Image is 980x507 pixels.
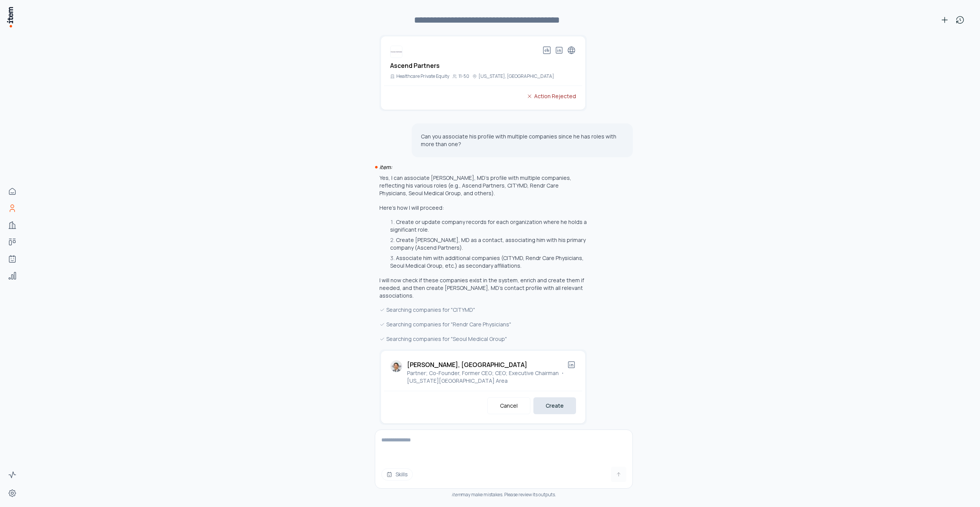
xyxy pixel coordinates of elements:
h2: Ascend Partners [390,61,440,70]
button: Skills [381,468,413,481]
div: Searching companies for "CITYMD" [379,306,587,314]
a: Agents [5,251,20,267]
li: Associate him with additional companies (CITYMD, Rendr Care Physicians, Seoul Medical Group, etc.... [388,254,587,270]
a: Deals [5,234,20,250]
i: item: [379,163,392,171]
p: Healthcare Private Equity [396,73,449,79]
a: Settings [5,486,20,501]
li: Create or update company records for each organization where he holds a significant role. [388,218,587,234]
p: 11-50 [459,73,469,79]
img: Item Brain Logo [6,6,14,28]
button: Cancel [487,397,530,414]
p: Here’s how I will proceed: [379,204,587,212]
i: item [452,491,461,498]
p: Partner; Co-Founder, Former CEO; CEO; Executive Chairman ・ [US_STATE][GEOGRAPHIC_DATA] Area [407,369,567,385]
div: may make mistakes. Please review its outputs. [375,492,633,498]
h2: [PERSON_NAME], [GEOGRAPHIC_DATA] [407,360,567,369]
img: Ascend Partners [390,46,402,58]
button: View history [952,12,968,28]
img: Richard Park, MD [390,360,402,372]
p: I will now check if these companies exist in the system, enrich and create them if needed, and th... [379,277,587,300]
a: Activity [5,467,20,482]
a: Companies [5,217,20,233]
button: New conversation [937,12,952,28]
div: Action Rejected [526,92,576,100]
span: Skills [396,471,408,478]
a: Home [5,184,20,199]
p: [US_STATE], [GEOGRAPHIC_DATA] [478,73,554,79]
div: Searching companies for "Seoul Medical Group" [379,335,587,343]
p: Can you associate his profile with multiple companies since he has roles with more than one? [421,133,624,148]
a: Analytics [5,268,20,283]
a: People [5,201,20,216]
li: Create [PERSON_NAME], MD as a contact, associating him with his primary company (Ascend Partners). [388,236,587,252]
div: Searching companies for "Rendr Care Physicians" [379,320,587,329]
p: Yes, I can associate [PERSON_NAME], MD’s profile with multiple companies, reflecting his various ... [379,174,587,197]
button: Create [533,397,576,414]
